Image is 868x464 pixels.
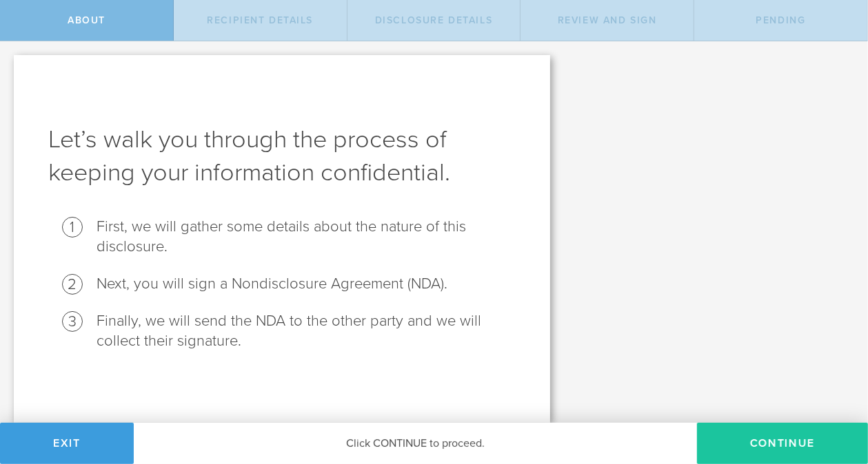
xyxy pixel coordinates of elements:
span: Pending [756,14,806,26]
div: Click CONTINUE to proceed. [134,423,697,464]
span: Recipient details [207,14,313,26]
span: Review and sign [558,14,657,26]
button: Continue [697,423,868,464]
span: Disclosure details [375,14,493,26]
li: Finally, we will send the NDA to the other party and we will collect their signature. [97,311,516,351]
li: Next, you will sign a Nondisclosure Agreement (NDA). [97,274,516,294]
h1: Let’s walk you through the process of keeping your information confidential. [48,123,516,189]
li: First, we will gather some details about the nature of this disclosure. [97,217,516,257]
span: About [68,14,105,26]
